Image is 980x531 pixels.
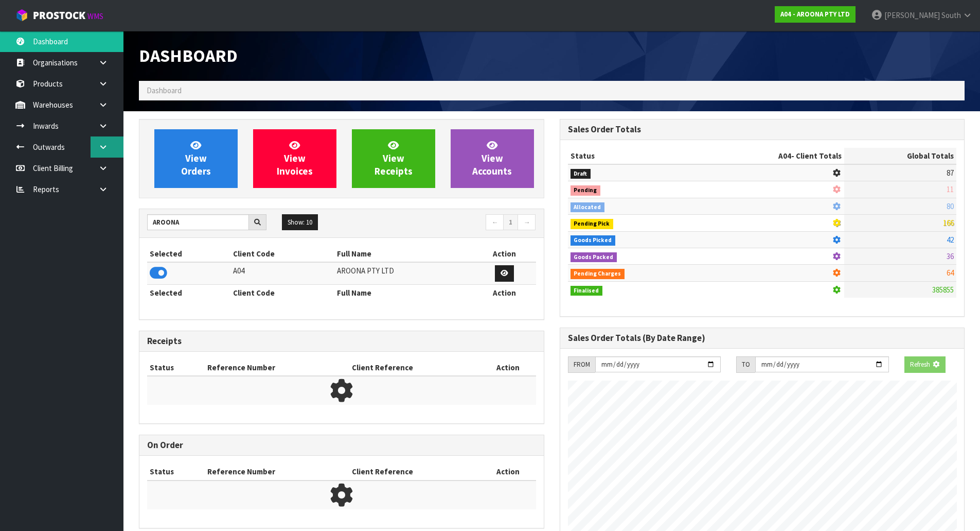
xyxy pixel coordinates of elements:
a: ViewReceipts [352,129,435,188]
span: 87 [947,168,954,178]
span: ProStock [33,9,85,22]
th: Action [473,246,536,262]
span: Pending Charges [571,269,625,279]
th: Status [568,148,697,164]
a: A04 - AROONA PTY LTD [775,6,856,23]
span: 166 [943,218,954,228]
strong: A04 - AROONA PTY LTD [780,10,850,19]
span: Goods Packed [571,252,617,263]
th: Action [480,464,536,480]
span: Dashboard [147,85,182,95]
button: Show: 10 [282,214,318,231]
h3: Receipts [147,336,536,346]
img: cube-alt.png [15,9,28,22]
span: Pending [571,185,601,196]
th: Full Name [334,284,473,301]
a: ViewOrders [154,129,238,188]
span: 385855 [932,285,954,295]
div: FROM [568,356,595,373]
h3: Sales Order Totals [568,125,957,134]
span: 36 [947,251,954,261]
span: 11 [947,184,954,194]
th: Client Reference [349,464,480,480]
a: ViewAccounts [451,129,534,188]
a: 1 [503,214,518,231]
a: → [518,214,536,231]
span: Allocated [571,202,605,213]
span: South [941,10,961,20]
h3: On Order [147,440,536,450]
span: A04 [778,151,791,161]
span: Pending Pick [571,219,614,229]
input: Search clients [147,214,249,230]
span: 42 [947,235,954,245]
th: - Client Totals [696,148,844,164]
span: Goods Picked [571,235,616,246]
button: Refresh [904,356,946,373]
span: 64 [947,268,954,278]
span: Dashboard [139,45,238,66]
span: Finalised [571,286,603,296]
th: Reference Number [205,464,349,480]
span: View Orders [181,139,211,178]
span: View Accounts [472,139,512,178]
span: View Invoices [277,139,313,178]
th: Global Totals [844,148,956,164]
h3: Sales Order Totals (By Date Range) [568,333,957,343]
th: Action [473,284,536,301]
th: Full Name [334,246,473,262]
a: ← [486,214,504,231]
td: A04 [230,262,334,284]
th: Status [147,359,205,376]
span: [PERSON_NAME] [884,10,940,20]
span: Draft [571,169,591,179]
th: Client Reference [349,359,480,376]
small: WMS [87,11,103,21]
span: View Receipts [375,139,413,178]
th: Client Code [230,284,334,301]
th: Reference Number [205,359,349,376]
th: Client Code [230,246,334,262]
th: Selected [147,246,230,262]
th: Selected [147,284,230,301]
div: TO [736,356,755,373]
th: Status [147,464,205,480]
th: Action [480,359,536,376]
a: ViewInvoices [253,129,336,188]
nav: Page navigation [349,214,536,232]
span: 80 [947,201,954,211]
td: AROONA PTY LTD [334,262,473,284]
